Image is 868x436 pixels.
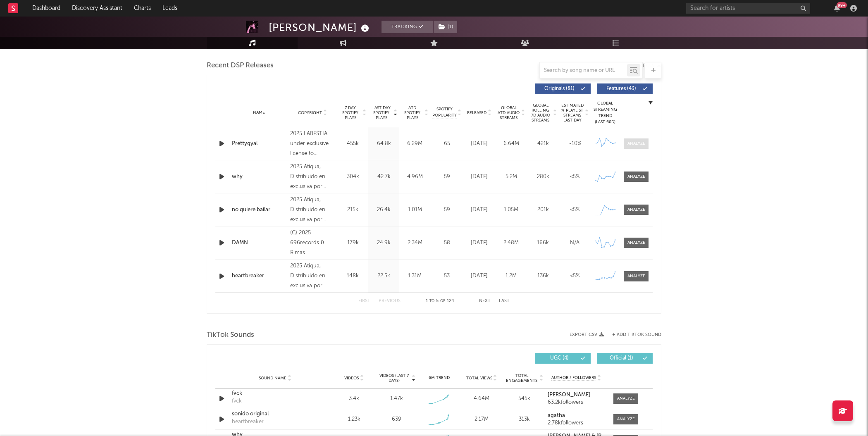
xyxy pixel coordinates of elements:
div: 1.2M [497,272,525,280]
div: <5% [561,206,589,214]
div: ~ 10 % [561,140,589,148]
div: 4.96M [401,173,428,181]
a: sonido original [232,410,318,418]
div: [DATE] [465,140,493,148]
a: Prettygyal [232,140,286,148]
button: Previous [379,299,401,303]
div: 1.05M [497,206,525,214]
div: 2025 LABESTIA under exclusive license to ONErpm [290,129,335,159]
div: 22.5k [370,272,397,280]
div: [DATE] [465,173,493,181]
strong: ágatha [548,413,565,418]
button: Originals(81) [535,83,591,94]
a: no quiere bailar [232,206,286,214]
div: 166k [529,239,557,247]
div: (C) 2025 696records & Rimas Entertainment Europa S.L [290,228,335,258]
input: Search by song name or URL [540,67,627,74]
div: 58 [432,239,461,247]
div: 65 [432,140,461,148]
div: 24.9k [370,239,397,247]
div: 2.78k followers [548,420,605,426]
div: 421k [529,140,557,148]
div: 1.01M [401,206,428,214]
div: N/A [561,239,589,247]
div: 6M Trend [420,375,458,381]
span: of [440,299,445,303]
span: Official ( 1 ) [602,356,640,361]
div: 1.31M [401,272,428,280]
div: 6.29M [401,140,428,148]
span: Videos (last 7 days) [377,373,411,383]
span: Originals ( 81 ) [540,86,578,91]
div: 639 [392,415,401,424]
div: Global Streaming Trend (Last 60D) [593,100,618,125]
button: First [358,299,370,303]
span: Global Rolling 7D Audio Streams [529,103,552,123]
a: heartbreaker [232,272,286,280]
span: Features ( 43 ) [602,86,640,91]
div: 215k [339,206,366,214]
div: <5% [561,272,589,280]
div: [DATE] [465,206,493,214]
div: 26.4k [370,206,397,214]
button: + Add TikTok Sound [604,333,661,337]
span: Global ATD Audio Streams [497,105,520,120]
button: UGC(4) [535,353,591,364]
div: 1 5 124 [417,296,463,306]
span: 7 Day Spotify Plays [339,105,361,120]
div: 304k [339,173,366,181]
div: 3.4k [335,395,373,403]
div: 99 + [837,2,847,8]
div: 2025 Atiqua, Distribuido en exclusiva por ADA. [290,195,335,225]
a: why [232,173,286,181]
div: 4.64M [463,395,501,403]
a: DAMN [232,239,286,247]
div: 59 [432,206,461,214]
div: 2025 Atiqua, Distribuido en exclusiva por ADA. [290,261,335,291]
div: <5% [561,173,589,181]
button: Export CSV [570,332,604,337]
div: 2.17M [463,415,501,424]
button: (1) [434,21,457,33]
span: TikTok Sounds [207,330,254,340]
div: 59 [432,173,461,181]
a: [PERSON_NAME] [548,392,605,398]
div: [DATE] [465,272,493,280]
strong: [PERSON_NAME] [548,392,590,398]
span: to [429,299,434,303]
div: 201k [529,206,557,214]
span: Recent DSP Releases [207,61,274,71]
span: Released [467,110,486,115]
div: 64.8k [370,140,397,148]
div: 148k [339,272,366,280]
div: 313k [505,415,544,424]
span: Sound Name [259,376,286,381]
button: Last [499,299,510,303]
div: 179k [339,239,366,247]
span: Copyright [298,110,322,115]
div: fvck [232,397,242,405]
div: 2025 Atiqua, Distribuido en exclusiva por ADA. [290,162,335,192]
button: Official(1) [597,353,653,364]
div: 6.64M [497,140,525,148]
span: ATD Spotify Plays [401,105,423,120]
div: Name [232,110,286,116]
div: 53 [432,272,461,280]
span: Spotify Popularity [432,106,457,119]
div: [DATE] [465,239,493,247]
span: Videos [344,376,359,381]
div: 2.48M [497,239,525,247]
div: 63.2k followers [548,400,605,405]
a: ágatha [548,413,605,419]
button: Tracking [382,21,433,33]
div: [PERSON_NAME] [269,21,371,34]
div: 5.2M [497,173,525,181]
span: UGC ( 4 ) [540,356,578,361]
a: fvck [232,389,318,398]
